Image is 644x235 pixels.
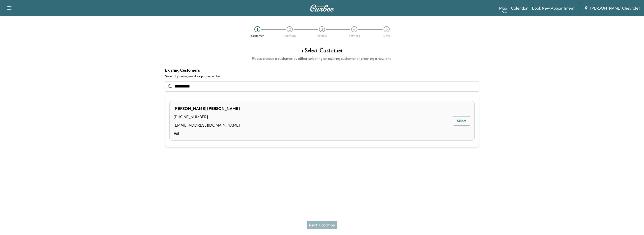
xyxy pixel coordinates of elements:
[453,116,470,126] button: Select
[251,34,264,37] div: Customer
[174,130,240,136] a: Edit
[165,56,479,61] h6: Please choose a customer by either selecting an existing customer or creating a new one.
[284,34,296,37] div: Location
[319,26,325,32] div: 3
[287,26,293,32] div: 2
[174,105,240,111] div: [PERSON_NAME] [PERSON_NAME]
[351,26,357,32] div: 4
[310,5,334,12] img: Curbee Logo
[174,114,240,120] div: [PHONE_NUMBER]
[590,5,640,11] span: [PERSON_NAME] Chevrolet
[384,26,390,32] div: 5
[511,5,528,11] a: Calendar
[499,5,507,11] a: MapBeta
[502,10,507,14] div: Beta
[165,67,479,73] h4: Existing Customers
[174,122,240,128] div: [EMAIL_ADDRESS][DOMAIN_NAME]
[349,34,360,37] div: Services
[383,34,390,37] div: Date
[254,26,260,32] div: 1
[532,5,575,11] a: Book New Appointment
[165,74,479,78] label: Search by name, email, or phone number
[165,47,479,56] h1: 1 . Select Customer
[317,34,327,37] div: Vehicle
